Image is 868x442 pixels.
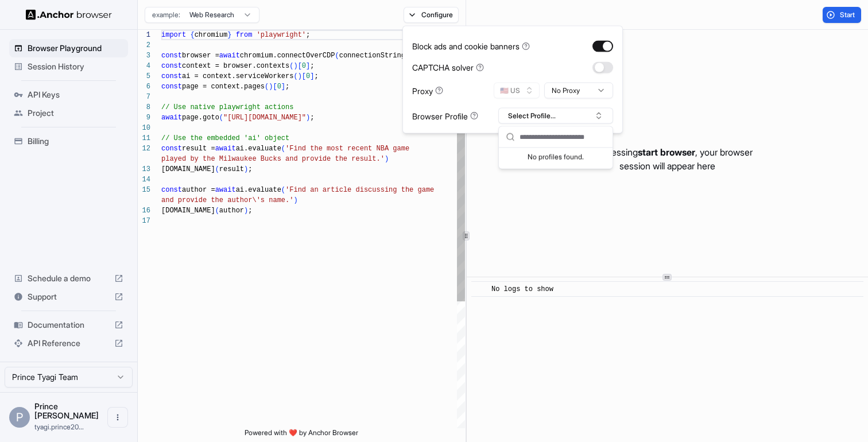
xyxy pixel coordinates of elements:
[182,62,289,70] span: context = browser.contexts
[306,72,310,80] span: 0
[138,216,150,226] div: 17
[281,83,285,91] span: ]
[544,83,613,99] button: No Proxy
[161,196,293,204] span: and provide the author\'s name.'
[138,40,150,51] div: 2
[9,86,128,104] div: API Keys
[138,71,150,82] div: 5
[306,114,310,122] span: )
[161,207,215,215] span: [DOMAIN_NAME]
[306,31,310,39] span: ;
[9,104,128,122] div: Project
[269,83,273,91] span: )
[310,62,314,70] span: ;
[161,72,182,80] span: const
[223,114,306,122] span: "[URL][DOMAIN_NAME]"
[236,145,281,153] span: ai.evaluate
[138,164,150,175] div: 13
[498,108,613,124] button: Select Profile...
[412,84,443,96] div: Proxy
[28,61,123,72] span: Session History
[9,57,128,76] div: Session History
[245,428,358,442] span: Powered with ❤️ by Anchor Browser
[215,165,219,173] span: (
[138,30,150,40] div: 1
[227,31,231,39] span: }
[638,146,695,158] span: start browser
[285,83,289,91] span: ;
[582,145,753,173] p: After pressing , your browser session will appear here
[265,83,269,91] span: (
[28,42,123,54] span: Browser Playground
[161,52,182,60] span: const
[385,155,389,163] span: )
[9,269,128,288] div: Schedule a demo
[412,61,484,73] div: CAPTCHA solver
[161,83,182,91] span: const
[314,72,318,80] span: ;
[34,401,99,420] span: Prince Tyagi
[182,114,219,122] span: page.goto
[219,207,244,215] span: author
[404,7,459,23] button: Configure
[9,316,128,334] div: Documentation
[285,186,434,194] span: 'Find an article discussing the game
[368,155,385,163] span: lt.'
[161,145,182,153] span: const
[306,62,310,70] span: ]
[298,62,302,70] span: [
[289,62,293,70] span: (
[293,62,297,70] span: )
[302,72,306,80] span: [
[236,186,281,194] span: ai.evaluate
[412,110,478,122] div: Browser Profile
[281,186,285,194] span: (
[244,207,248,215] span: )
[236,31,253,39] span: from
[335,52,339,60] span: (
[152,10,180,20] span: example:
[273,83,277,91] span: [
[240,52,335,60] span: chromium.connectOverCDP
[281,145,285,153] span: (
[190,31,194,39] span: {
[138,144,150,154] div: 12
[302,62,306,70] span: 0
[28,338,110,349] span: API Reference
[9,407,30,428] div: P
[138,82,150,92] div: 6
[161,62,182,70] span: const
[9,334,128,352] div: API Reference
[161,114,182,122] span: await
[248,207,252,215] span: ;
[9,132,128,150] div: Billing
[9,288,128,306] div: Support
[161,155,368,163] span: played by the Milwaukee Bucks and provide the resu
[161,31,186,39] span: import
[215,145,236,153] span: await
[28,273,110,284] span: Schedule a demo
[138,92,150,102] div: 7
[248,165,252,173] span: ;
[182,186,215,194] span: author =
[293,196,297,204] span: )
[298,72,302,80] span: )
[28,291,110,303] span: Support
[138,113,150,123] div: 9
[34,422,84,431] span: tyagi.prince2010@gmail.com
[257,31,306,39] span: 'playwright'
[138,51,150,61] div: 3
[26,9,112,20] img: Anchor Logo
[138,123,150,133] div: 10
[138,175,150,185] div: 14
[491,285,553,293] span: No logs to show
[219,114,223,122] span: (
[823,7,861,23] button: Start
[161,186,182,194] span: const
[9,39,128,57] div: Browser Playground
[840,10,856,20] span: Start
[310,72,314,80] span: ]
[499,148,613,164] div: No profiles found.
[477,284,483,295] span: ​
[161,165,215,173] span: [DOMAIN_NAME]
